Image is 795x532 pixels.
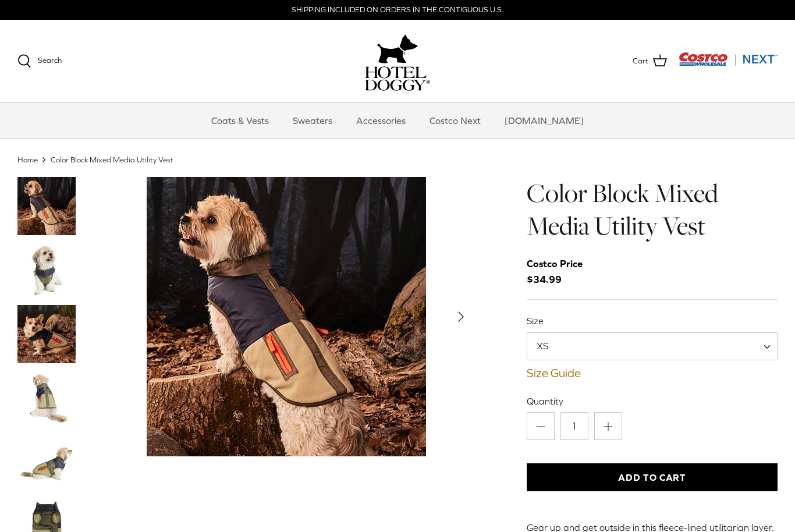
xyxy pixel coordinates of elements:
a: Thumbnail Link [17,369,76,427]
a: Costco Next [419,103,491,138]
a: Visit Costco Next [679,59,778,68]
a: Size Guide [527,366,778,380]
a: Coats & Vests [201,103,279,138]
a: Accessories [346,103,416,138]
a: Thumbnail Link [17,433,76,491]
a: hoteldoggy.com hoteldoggycom [365,31,430,91]
a: Sweaters [282,103,343,138]
a: Cart [633,54,667,69]
span: XS [527,339,572,352]
a: Thumbnail Link [17,177,76,235]
button: Next [448,304,474,329]
img: Costco Next [679,52,778,66]
span: $34.99 [527,256,594,288]
span: Search [38,56,62,65]
a: Color Block Mixed Media Utility Vest [51,155,173,164]
img: tan dog wearing a blue & brown vest [147,177,426,456]
a: Thumbnail Link [17,305,76,363]
span: Cart [633,55,648,68]
a: [DOMAIN_NAME] [494,103,594,138]
label: Quantity [527,395,778,407]
a: Show Gallery [99,177,474,456]
a: Search [17,54,62,68]
a: Thumbnail Link [17,241,76,299]
button: Add to Cart [527,463,778,491]
span: XS [527,332,778,360]
h1: Color Block Mixed Media Utility Vest [527,177,778,243]
a: Home [17,155,38,164]
nav: Breadcrumbs [17,154,778,165]
img: hoteldoggycom [365,66,430,91]
label: Size [527,314,778,327]
img: hoteldoggy.com [377,31,418,66]
div: Costco Price [527,256,583,272]
input: Quantity [560,412,588,440]
img: tan dog wearing a blue & brown vest [17,177,76,235]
